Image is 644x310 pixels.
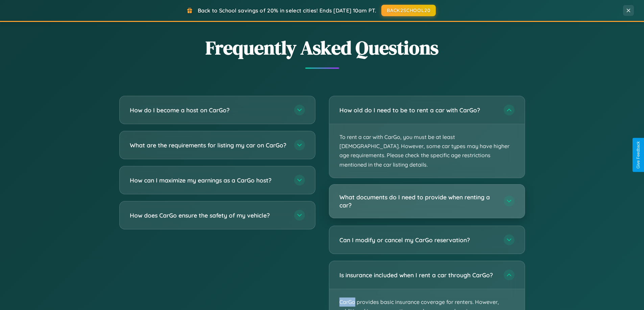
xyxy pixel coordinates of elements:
div: Give Feedback [636,141,641,169]
h3: How can I maximize my earnings as a CarGo host? [130,176,287,185]
h2: Frequently Asked Questions [119,35,525,61]
h3: Can I modify or cancel my CarGo reservation? [339,236,497,244]
p: To rent a car with CarGo, you must be at least [DEMOGRAPHIC_DATA]. However, some car types may ha... [329,124,525,178]
h3: What are the requirements for listing my car on CarGo? [130,141,287,149]
button: BACK2SCHOOL20 [381,5,436,16]
h3: What documents do I need to provide when renting a car? [339,193,497,209]
h3: How do I become a host on CarGo? [130,106,287,114]
span: Back to School savings of 20% in select cities! Ends [DATE] 10am PT. [198,7,376,14]
h3: Is insurance included when I rent a car through CarGo? [339,271,497,279]
h3: How does CarGo ensure the safety of my vehicle? [130,211,287,220]
h3: How old do I need to be to rent a car with CarGo? [339,106,497,114]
